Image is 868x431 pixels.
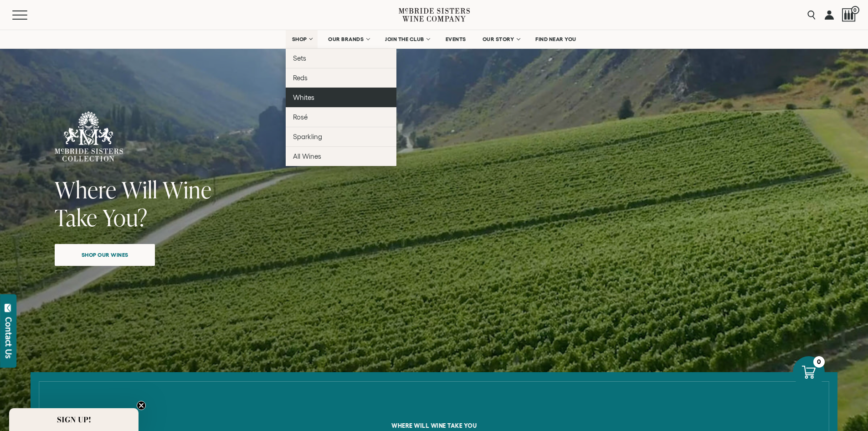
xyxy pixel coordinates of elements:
[286,146,396,166] a: All Wines
[529,30,582,48] a: FIND NEAR YOU
[293,133,322,140] span: Sparkling
[851,6,859,14] span: 0
[137,401,146,410] button: Close teaser
[101,422,766,429] h6: where will wine take you
[477,30,525,48] a: OUR STORY
[9,408,139,431] div: SIGN UP!Close teaser
[379,30,435,48] a: JOIN THE CLUB
[293,54,306,62] span: Sets
[286,68,396,88] a: Reds
[122,174,158,205] span: Will
[286,107,396,127] a: Rosé
[328,36,364,42] span: OUR BRANDS
[286,48,396,68] a: Sets
[385,36,424,42] span: JOIN THE CLUB
[103,202,148,233] span: You?
[12,10,45,20] button: Mobile Menu Trigger
[440,30,472,48] a: EVENTS
[66,246,144,264] span: Shop our wines
[293,74,308,82] span: Reds
[286,88,396,107] a: Whites
[813,356,825,368] div: 0
[4,317,13,358] div: Contact Us
[55,174,117,205] span: Where
[483,36,514,42] span: OUR STORY
[286,127,396,146] a: Sparkling
[446,36,466,42] span: EVENTS
[286,30,318,48] a: SHOP
[293,152,321,160] span: All Wines
[293,113,308,121] span: Rosé
[57,414,91,425] span: SIGN UP!
[535,36,576,42] span: FIND NEAR YOU
[292,36,307,42] span: SHOP
[55,202,98,233] span: Take
[163,174,212,205] span: Wine
[55,244,155,266] a: Shop our wines
[322,30,375,48] a: OUR BRANDS
[293,93,314,101] span: Whites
